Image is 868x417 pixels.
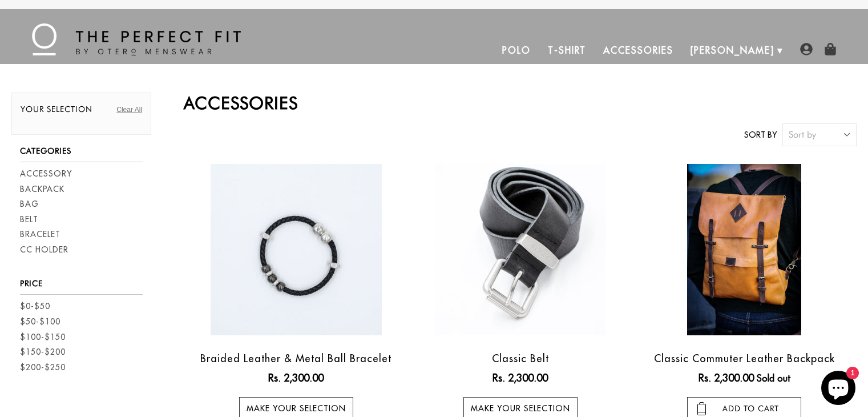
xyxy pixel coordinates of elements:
[654,352,835,365] a: Classic Commuter Leather Backpack
[699,370,754,386] ins: Rs. 2,300.00
[20,244,68,256] a: CC Holder
[635,164,854,335] a: leather backpack
[744,129,777,141] label: Sort by
[687,164,801,335] img: leather backpack
[20,316,60,328] a: $50-$100
[539,37,595,64] a: T-Shirt
[595,37,681,64] a: Accessories
[20,214,38,226] a: Belt
[492,370,548,386] ins: Rs. 2,300.00
[20,279,143,295] h3: Price
[682,37,783,64] a: [PERSON_NAME]
[184,93,857,113] h2: Accessories
[20,146,143,162] h3: Categories
[21,105,142,120] h2: Your selection
[20,168,72,180] a: Accessory
[20,183,64,195] a: Backpack
[435,164,606,335] img: otero menswear classic black leather belt
[211,164,382,335] img: black braided leather bracelet
[116,105,142,115] a: Clear All
[187,164,405,335] a: black braided leather bracelet
[20,228,60,240] a: Bracelet
[824,43,837,55] img: shopping-bag-icon.png
[411,164,629,335] a: otero menswear classic black leather belt
[200,352,391,365] a: Braided Leather & Metal Ball Bracelet
[20,346,66,358] a: $150-$200
[800,43,813,55] img: user-account-icon.png
[20,331,66,343] a: $100-$150
[757,372,790,384] span: Sold out
[268,370,324,386] ins: Rs. 2,300.00
[492,352,549,365] a: Classic Belt
[20,198,39,210] a: Bag
[32,23,241,55] img: The Perfect Fit - by Otero Menswear - Logo
[20,300,50,312] a: $0-$50
[494,37,539,64] a: Polo
[20,362,66,374] a: $200-$250
[818,371,859,408] inbox-online-store-chat: Shopify online store chat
